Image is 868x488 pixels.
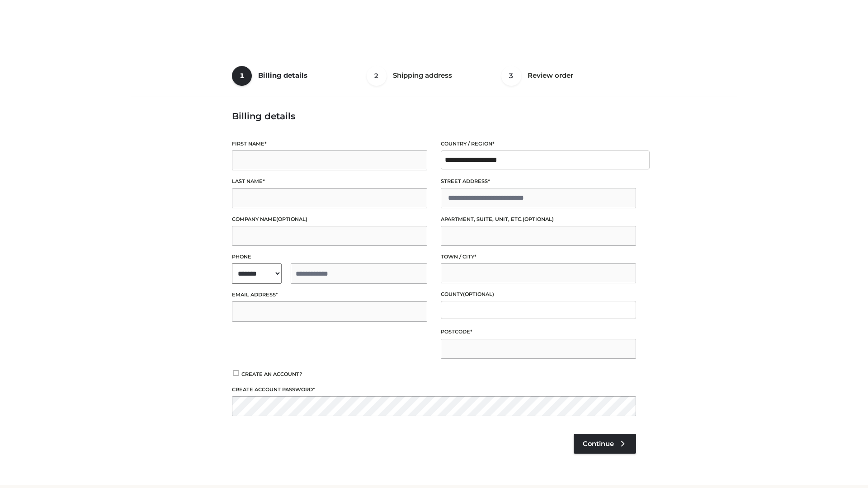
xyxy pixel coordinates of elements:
label: Phone [232,253,427,261]
label: Country / Region [441,140,636,148]
span: Shipping address [393,71,452,80]
label: Create account password [232,385,636,394]
h3: Billing details [232,111,636,122]
a: Continue [574,434,636,454]
span: 2 [367,66,387,86]
label: Street address [441,177,636,186]
span: Review order [528,71,573,80]
span: Create an account? [241,371,302,377]
span: (optional) [523,216,554,222]
input: Create an account? [232,370,240,376]
span: Continue [583,440,614,448]
span: Billing details [258,71,307,80]
label: Email address [232,291,427,299]
span: 1 [232,66,252,86]
span: (optional) [463,291,494,297]
label: Postcode [441,328,636,336]
span: (optional) [276,216,307,222]
label: Company name [232,215,427,224]
label: First name [232,140,427,148]
span: 3 [501,66,521,86]
label: Apartment, suite, unit, etc. [441,215,636,224]
label: County [441,290,636,299]
label: Town / City [441,253,636,261]
label: Last name [232,177,427,186]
